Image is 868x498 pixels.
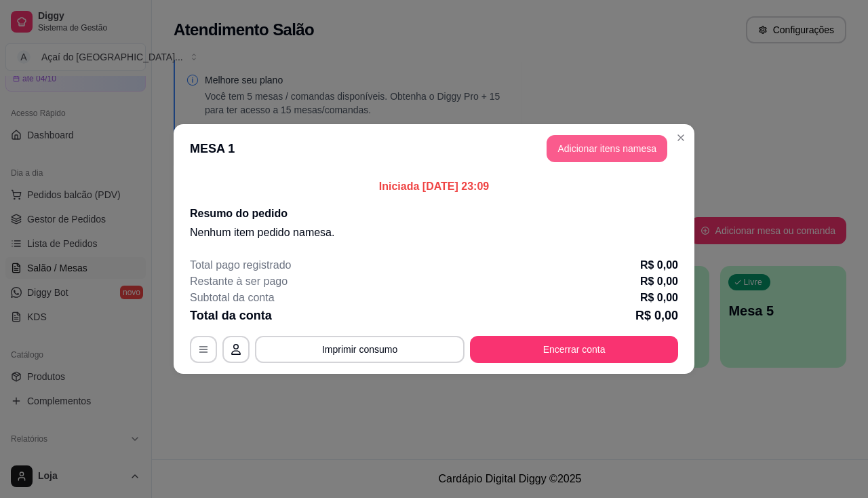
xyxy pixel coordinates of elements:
[470,336,678,363] button: Encerrar conta
[190,306,272,325] p: Total da conta
[190,206,678,222] h2: Resumo do pedido
[190,178,678,195] p: Iniciada [DATE] 23:09
[547,135,667,162] button: Adicionar itens namesa
[190,273,288,290] p: Restante à ser pago
[255,336,465,363] button: Imprimir consumo
[670,127,692,149] button: Close
[190,225,678,241] p: Nenhum item pedido na mesa .
[190,257,291,273] p: Total pago registrado
[190,290,275,306] p: Subtotal da conta
[640,257,678,273] p: R$ 0,00
[640,273,678,290] p: R$ 0,00
[174,124,694,173] header: MESA 1
[635,306,678,325] p: R$ 0,00
[640,290,678,306] p: R$ 0,00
